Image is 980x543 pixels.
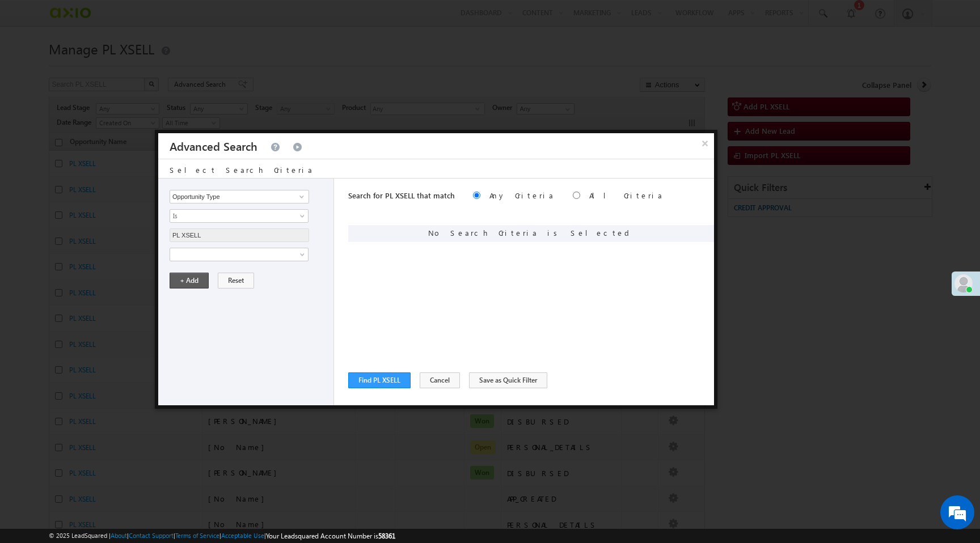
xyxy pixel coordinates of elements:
textarea: Type your message and hit 'Enter' [15,105,207,340]
span: Is [170,211,293,221]
div: No Search Criteria is Selected [348,225,714,242]
span: Your Leadsquared Account Number is [266,532,395,540]
a: Is [170,209,309,223]
span: Search for PL XSELL that match [348,190,455,200]
em: Start Chat [154,349,206,364]
a: Show All Items [293,191,307,202]
button: Reset [218,273,254,289]
a: Acceptable Use [221,532,264,539]
label: Any Criteria [489,190,555,200]
a: Terms of Service [175,532,219,539]
h3: Advanced Search [170,133,257,159]
button: Save as Quick Filter [469,372,547,388]
input: Type to Search [170,228,309,242]
span: 58361 [378,532,395,540]
div: Chat with us now [59,60,191,74]
button: Find PL XSELL [348,372,411,388]
div: Minimize live chat window [186,6,213,33]
img: d_60004797649_company_0_60004797649 [19,60,48,74]
span: © 2025 LeadSquared | | | | | [49,531,395,541]
label: All Criteria [589,190,664,200]
a: Contact Support [129,532,174,539]
span: Select Search Criteria [170,165,314,175]
a: About [111,532,127,539]
button: + Add [170,273,209,289]
input: Type to Search [170,190,309,203]
button: × [696,133,714,153]
button: Cancel [420,372,460,388]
